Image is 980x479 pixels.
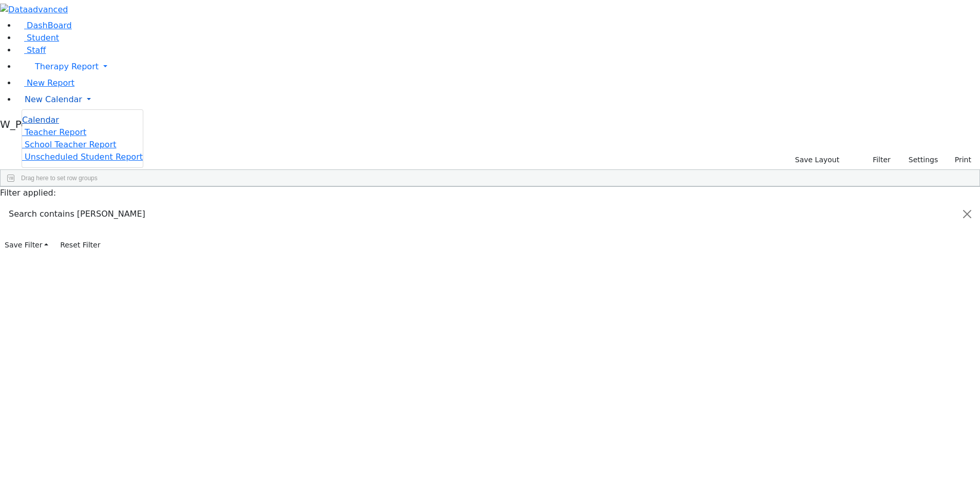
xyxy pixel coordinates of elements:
[25,140,116,149] span: School Teacher Report
[35,62,99,71] span: Therapy Report
[22,114,59,126] a: Calendar
[955,200,979,228] button: Close
[859,152,895,168] button: Filter
[55,237,105,253] button: Reset Filter
[25,127,86,137] span: Teacher Report
[16,45,46,55] a: Staff
[27,45,46,55] span: Staff
[16,78,74,88] a: New Report
[25,152,143,162] span: Unscheduled Student Report
[22,140,116,149] a: School Teacher Report
[27,21,72,30] span: DashBoard
[943,152,976,168] button: Print
[790,152,844,168] button: Save Layout
[22,127,86,137] a: Teacher Report
[27,33,59,43] span: Student
[27,78,74,88] span: New Report
[16,56,980,77] a: Therapy Report
[16,21,72,30] a: DashBoard
[16,33,59,43] a: Student
[895,152,943,168] button: Settings
[25,94,82,104] span: New Calendar
[22,115,59,125] span: Calendar
[22,152,143,162] a: Unscheduled Student Report
[16,89,980,110] a: New Calendar
[21,175,98,182] span: Drag here to set row groups
[22,109,143,168] ul: Therapy Report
